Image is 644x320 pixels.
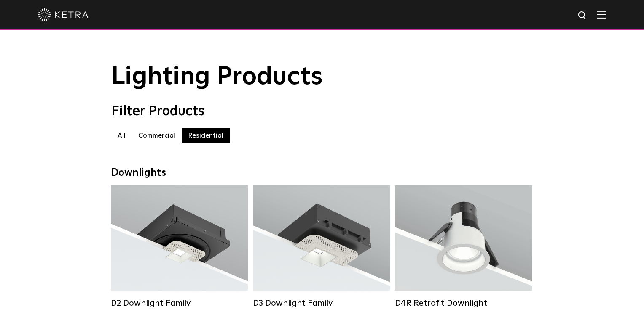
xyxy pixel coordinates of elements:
[111,64,323,90] span: Lighting Products
[395,185,532,308] a: D4R Retrofit Downlight Lumen Output:800Colors:White / BlackBeam Angles:15° / 25° / 40° / 60°Watta...
[111,298,248,308] div: D2 Downlight Family
[182,128,230,143] label: Residential
[132,128,182,143] label: Commercial
[111,103,533,119] div: Filter Products
[253,298,390,308] div: D3 Downlight Family
[577,11,588,21] img: search icon
[597,11,606,19] img: Hamburger%20Nav.svg
[111,167,533,179] div: Downlights
[38,8,89,21] img: ketra-logo-2019-white
[395,298,532,308] div: D4R Retrofit Downlight
[253,185,390,308] a: D3 Downlight Family Lumen Output:700 / 900 / 1100Colors:White / Black / Silver / Bronze / Paintab...
[111,128,132,143] label: All
[111,185,248,308] a: D2 Downlight Family Lumen Output:1200Colors:White / Black / Gloss Black / Silver / Bronze / Silve...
